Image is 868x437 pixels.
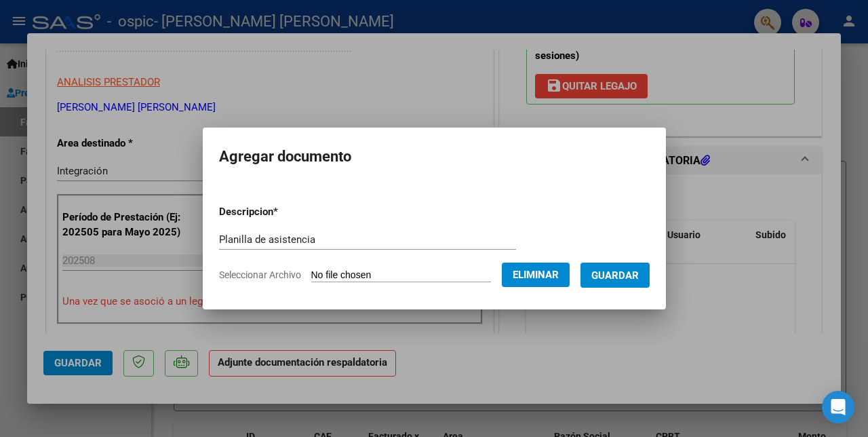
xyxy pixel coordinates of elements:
[502,263,570,287] button: Eliminar
[822,391,854,423] div: Open Intercom Messenger
[219,269,301,280] span: Seleccionar Archivo
[219,144,650,170] h2: Agregar documento
[580,263,650,288] button: Guardar
[513,269,559,281] span: Eliminar
[591,269,639,282] span: Guardar
[219,204,349,220] p: Descripcion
